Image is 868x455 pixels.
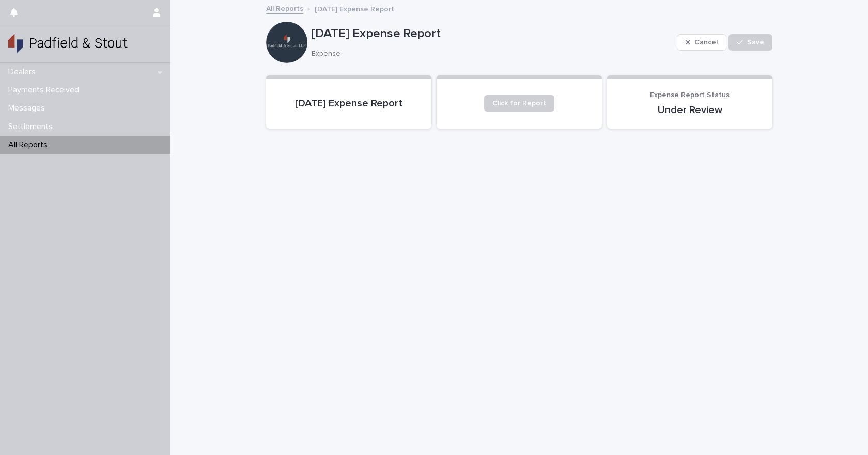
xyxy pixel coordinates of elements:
[4,103,53,113] p: Messages
[312,26,673,41] p: [DATE] Expense Report
[4,122,61,132] p: Settlements
[4,140,56,150] p: All Reports
[8,34,128,54] img: gSPaZaQw2XYDTaYHK8uQ
[315,3,394,14] p: [DATE] Expense Report
[694,39,718,46] span: Cancel
[266,2,303,14] a: All Reports
[747,39,764,46] span: Save
[4,85,87,95] p: Payments Received
[484,95,554,112] a: Click for Report
[729,34,772,51] button: Save
[312,50,669,58] p: Expense
[650,91,730,99] span: Expense Report Status
[492,100,546,107] span: Click for Report
[278,97,419,109] p: [DATE] Expense Report
[677,34,726,51] button: Cancel
[4,67,44,77] p: Dealers
[619,104,760,116] p: Under Review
